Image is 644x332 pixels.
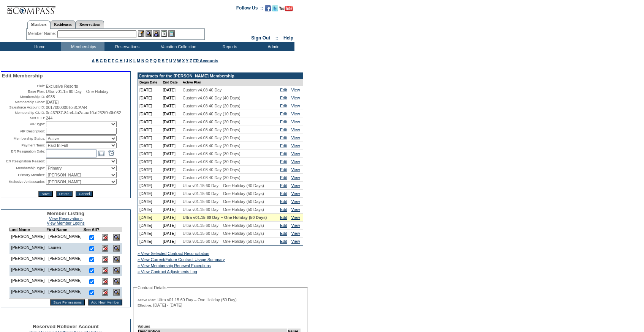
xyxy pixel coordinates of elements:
td: [DATE] [161,150,181,158]
span: Ultra v01.15 60 Day – One Holiday (50 Days) [183,191,264,196]
a: W [177,58,181,63]
a: Edit [280,239,287,244]
td: [DATE] [161,134,181,142]
a: View [291,135,300,140]
a: Q [153,58,157,63]
span: Member Listing [47,211,85,216]
a: View [291,207,300,212]
span: :: [275,35,278,41]
img: View Dashboard [113,278,120,285]
a: » View Current/Future Contract Usage Summary [138,257,225,262]
a: Edit [280,191,287,196]
a: Subscribe to our YouTube Channel [279,8,293,12]
td: [DATE] [138,110,161,118]
a: Edit [280,231,287,236]
td: [DATE] [138,230,161,238]
td: Memberships [61,42,104,51]
a: Edit [280,207,287,212]
span: Ultra v01.15 60 Day – One Holiday (40 Days) [183,183,264,188]
td: VIP Description: [2,128,45,135]
a: Edit [280,175,287,180]
td: [DATE] [161,94,181,102]
a: Edit [280,135,287,140]
a: G [115,58,118,63]
a: H [120,58,123,63]
td: First Name [46,227,84,232]
td: [DATE] [138,158,161,166]
td: Active Plan [181,79,278,86]
a: View [291,159,300,164]
td: [DATE] [138,102,161,110]
a: Become our fan on Facebook [265,8,271,12]
a: View [291,191,300,196]
td: [DATE] [138,166,161,174]
td: Admin [251,42,294,51]
td: [DATE] [138,134,161,142]
a: Members [27,20,51,29]
a: » View Selected Contract Reconciliation [138,251,209,256]
td: [PERSON_NAME] [9,265,46,276]
td: [PERSON_NAME] [46,265,84,276]
a: Open the time view popup. [107,149,116,157]
a: Edit [280,88,287,92]
span: [DATE] [46,100,59,104]
td: Payment Term: [2,142,45,148]
img: Delete [102,234,108,241]
a: Edit [280,183,287,188]
td: Follow Us :: [236,5,263,14]
span: Effective: [138,303,152,308]
span: Custom v4.08 40 Day (20 Days) [183,143,241,148]
a: U [169,58,172,63]
div: Member Name: [28,30,57,37]
td: [DATE] [161,110,181,118]
td: [DATE] [138,222,161,230]
a: Follow us on Twitter [272,8,278,12]
img: Follow us on Twitter [272,5,278,11]
span: Custom v4.08 40 Day (20 Days) [183,135,241,140]
td: Exclusive Ambassador: [2,179,45,185]
img: Subscribe to our YouTube Channel [279,6,293,11]
td: Home [17,42,61,51]
span: [DATE] - [DATE] [153,303,182,307]
img: b_calculator.gif [168,30,175,37]
a: E [108,58,111,63]
span: Custom v4.08 40 Day (30 Days) [183,175,241,180]
span: Ultra v01.15 60 Day – One Holiday (50 Days) [183,207,264,212]
td: [PERSON_NAME] [9,287,46,299]
td: Membership Status: [2,135,45,142]
a: P [150,58,152,63]
span: 244 [46,116,53,120]
td: MAUL ID: [2,116,45,120]
td: Contracts for the [PERSON_NAME] Membership [138,73,303,79]
a: Edit [280,159,287,164]
img: Reservations [161,30,167,37]
span: Ultra v01.15 60 Day – One Holiday (50 Days) [183,199,264,204]
input: Save [38,191,52,197]
input: Add New Member [88,299,123,305]
td: [DATE] [138,86,161,94]
td: [DATE] [161,166,181,174]
a: View [291,127,300,132]
span: Custom v4.08 40 Day (30 Days) [183,167,241,172]
img: Delete [102,245,108,252]
a: View [291,120,300,124]
span: 4938 [46,94,55,99]
a: Sign Out [251,35,270,41]
a: Edit [280,223,287,228]
a: View [291,239,300,244]
img: View [146,30,152,37]
a: C [100,58,103,63]
td: Membership ID: [2,94,45,99]
td: [DATE] [161,198,181,206]
td: Salesforce Account ID: [2,105,45,110]
td: [PERSON_NAME] [9,243,46,254]
td: [DATE] [138,126,161,134]
a: Z [190,58,192,63]
img: Become our fan on Facebook [265,5,271,11]
a: » View Contract Adjustments Log [138,269,197,274]
td: [PERSON_NAME] [46,232,84,244]
td: [DATE] [161,174,181,182]
td: Last Name [9,227,46,232]
a: View [291,183,300,188]
legend: Contract Details [137,285,167,290]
